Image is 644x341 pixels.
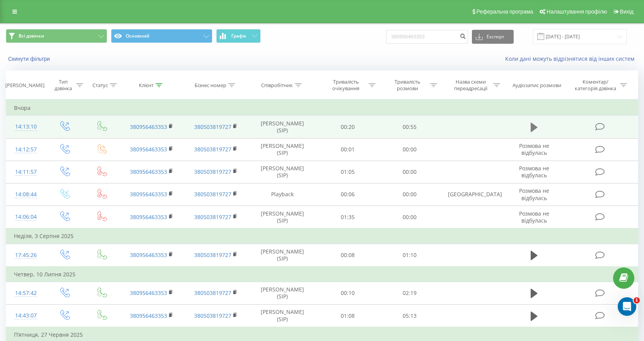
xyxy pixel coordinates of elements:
div: Тип дзвінка [52,79,74,92]
span: Розмова не відбулась [519,165,549,179]
span: Налаштування профілю [547,9,607,15]
td: [PERSON_NAME] (SIP) [248,282,317,304]
a: Коли дані можуть відрізнятися вiд інших систем [505,55,638,62]
td: 05:13 [379,305,441,327]
td: [PERSON_NAME] (SIP) [248,206,317,229]
div: 14:57:42 [14,286,38,301]
button: Експорт [472,30,514,44]
td: [GEOGRAPHIC_DATA] [440,183,504,206]
td: 01:35 [317,206,379,229]
td: 00:00 [379,138,441,161]
td: 00:00 [379,161,441,183]
div: 14:43:07 [14,308,38,323]
div: 14:12:57 [14,142,38,157]
td: [PERSON_NAME] (SIP) [248,244,317,267]
span: Розмова не відбулась [519,187,549,201]
td: 00:10 [317,282,379,304]
td: 01:10 [379,244,441,267]
a: 380503819727 [194,312,231,319]
td: 00:00 [379,206,441,229]
a: 380956463353 [130,123,167,130]
iframe: Intercom live chat [618,297,636,316]
td: 00:55 [379,116,441,138]
a: 380956463353 [130,190,167,198]
div: Тривалість очікування [325,79,367,92]
td: 00:06 [317,183,379,206]
span: Вихід [620,9,634,15]
td: Неділя, 3 Серпня 2025 [6,228,638,244]
div: Аудіозапис розмови [512,82,561,89]
a: 380503819727 [194,123,231,130]
td: [PERSON_NAME] (SIP) [248,305,317,327]
a: 380503819727 [194,213,231,221]
a: 380503819727 [194,289,231,296]
a: 380503819727 [194,190,231,198]
td: [PERSON_NAME] (SIP) [248,161,317,183]
td: 00:00 [379,183,441,206]
div: Назва схеми переадресації [450,79,491,92]
a: 380956463353 [130,168,167,175]
span: Реферальна програма [477,9,533,15]
div: 14:11:57 [14,165,38,180]
td: Playback [248,183,317,206]
a: 380956463353 [130,251,167,259]
div: Статус [92,82,108,89]
td: [PERSON_NAME] (SIP) [248,116,317,138]
a: 380956463353 [130,213,167,221]
button: Графік [216,29,261,43]
button: Всі дзвінки [6,29,107,43]
td: [PERSON_NAME] (SIP) [248,138,317,161]
span: Всі дзвінки [19,33,44,39]
div: Тривалість розмови [387,79,428,92]
span: Графік [231,33,246,39]
td: 00:08 [317,244,379,267]
a: 380956463353 [130,146,167,153]
div: Бізнес номер [195,82,226,89]
td: 00:01 [317,138,379,161]
td: Вчора [6,100,638,116]
div: 14:08:44 [14,187,38,202]
span: Розмова не відбулась [519,210,549,224]
input: Пошук за номером [386,30,468,44]
div: Клієнт [139,82,154,89]
div: 14:13:10 [14,119,38,134]
td: 00:20 [317,116,379,138]
a: 380503819727 [194,251,231,259]
td: 01:05 [317,161,379,183]
button: Скинути фільтри [6,55,54,62]
a: 380503819727 [194,168,231,175]
td: 01:08 [317,305,379,327]
div: Коментар/категорія дзвінка [573,79,618,92]
div: 14:06:04 [14,209,38,224]
button: Основний [111,29,212,43]
a: 380503819727 [194,146,231,153]
td: Четвер, 10 Липня 2025 [6,267,638,282]
a: 380956463353 [130,312,167,319]
span: 1 [634,297,640,303]
span: Розмова не відбулась [519,142,549,156]
div: 17:45:26 [14,248,38,263]
a: 380956463353 [130,289,167,296]
div: [PERSON_NAME] [5,82,44,89]
td: 02:19 [379,282,441,304]
div: Співробітник [261,82,293,89]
